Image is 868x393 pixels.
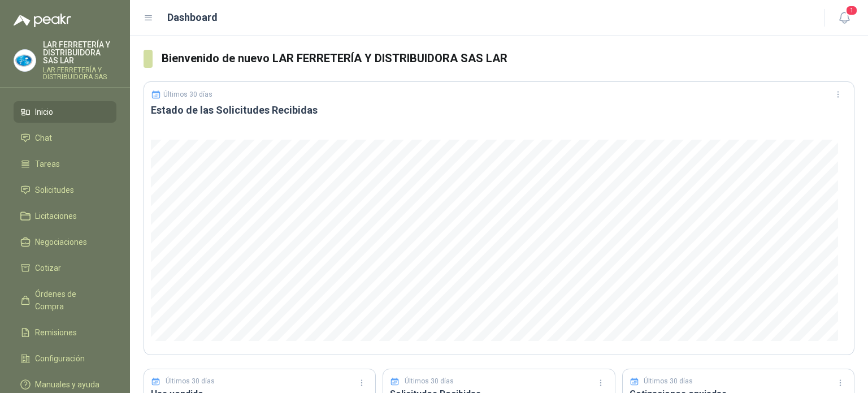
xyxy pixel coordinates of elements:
[405,376,454,387] p: Últimos 30 días
[14,101,116,123] a: Inicio
[14,322,116,343] a: Remisiones
[644,376,693,387] p: Últimos 30 días
[35,106,53,118] span: Inicio
[35,210,77,222] span: Licitaciones
[14,231,116,253] a: Negociaciones
[14,127,116,149] a: Chat
[35,262,61,274] span: Cotizar
[14,50,36,71] img: Company Logo
[167,10,218,25] h1: Dashboard
[166,376,215,387] p: Últimos 30 días
[35,288,106,313] span: Órdenes de Compra
[35,236,87,248] span: Negociaciones
[35,158,60,170] span: Tareas
[162,50,854,67] h3: Bienvenido de nuevo LAR FERRETERÍA Y DISTRIBUIDORA SAS LAR
[163,90,212,98] p: Últimos 30 días
[14,348,116,369] a: Configuración
[35,326,77,339] span: Remisiones
[14,179,116,201] a: Solicitudes
[35,132,52,144] span: Chat
[14,205,116,227] a: Licitaciones
[151,103,847,117] h3: Estado de las Solicitudes Recibidas
[845,5,858,16] span: 1
[35,352,85,365] span: Configuración
[14,14,71,27] img: Logo peakr
[43,67,116,80] p: LAR FERRETERÍA Y DISTRIBUIDORA SAS
[43,41,116,64] p: LAR FERRETERÍA Y DISTRIBUIDORA SAS LAR
[35,378,99,391] span: Manuales y ayuda
[14,283,116,317] a: Órdenes de Compra
[35,184,74,196] span: Solicitudes
[834,8,854,28] button: 1
[14,257,116,279] a: Cotizar
[14,153,116,175] a: Tareas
